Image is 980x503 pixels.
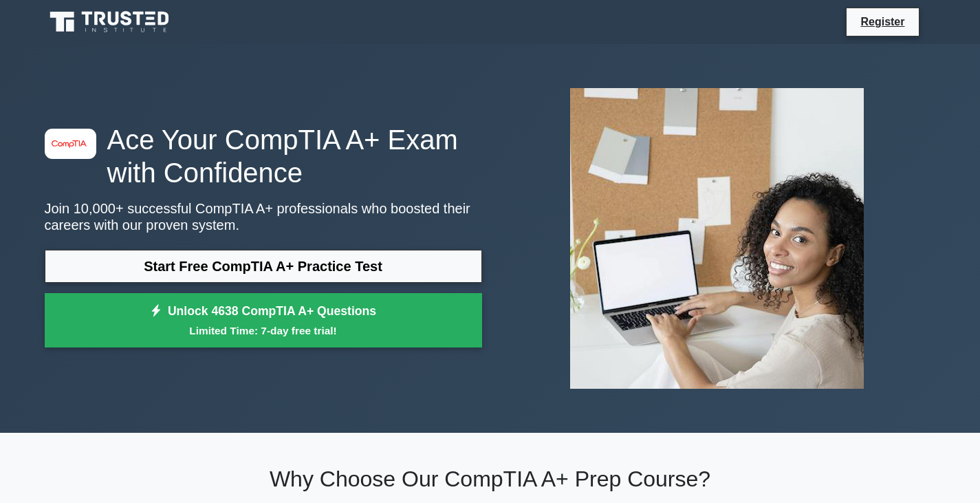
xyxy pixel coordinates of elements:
[45,466,936,492] h2: Why Choose Our CompTIA A+ Prep Course?
[45,250,482,283] a: Start Free CompTIA A+ Practice Test
[45,200,482,233] p: Join 10,000+ successful CompTIA A+ professionals who boosted their careers with our proven system.
[62,323,465,339] small: Limited Time: 7-day free trial!
[45,123,482,189] h1: Ace Your CompTIA A+ Exam with Confidence
[852,13,913,30] a: Register
[45,293,482,348] a: Unlock 4638 CompTIA A+ QuestionsLimited Time: 7-day free trial!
